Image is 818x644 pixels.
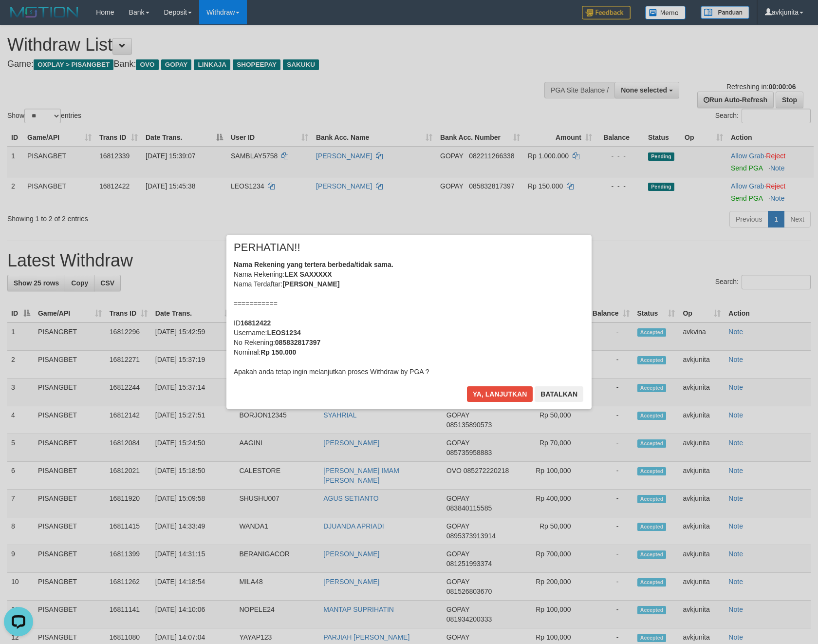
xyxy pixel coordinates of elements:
button: Ya, lanjutkan [467,386,533,402]
b: LEOS1234 [267,329,300,337]
b: 085832817397 [275,339,320,346]
b: 16812422 [241,319,271,327]
b: Rp 150.000 [260,348,296,356]
span: PERHATIAN!! [234,243,300,252]
div: Nama Rekening: Nama Terdaftar: =========== ID Username: No Rekening: Nominal: Apakah anda tetap i... [234,260,584,377]
b: LEX SAXXXXX [284,270,332,278]
button: Open LiveChat chat widget [4,4,33,33]
b: Nama Rekening yang tertera berbeda/tidak sama. [234,261,393,268]
b: [PERSON_NAME] [282,280,339,288]
button: Batalkan [535,386,583,402]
